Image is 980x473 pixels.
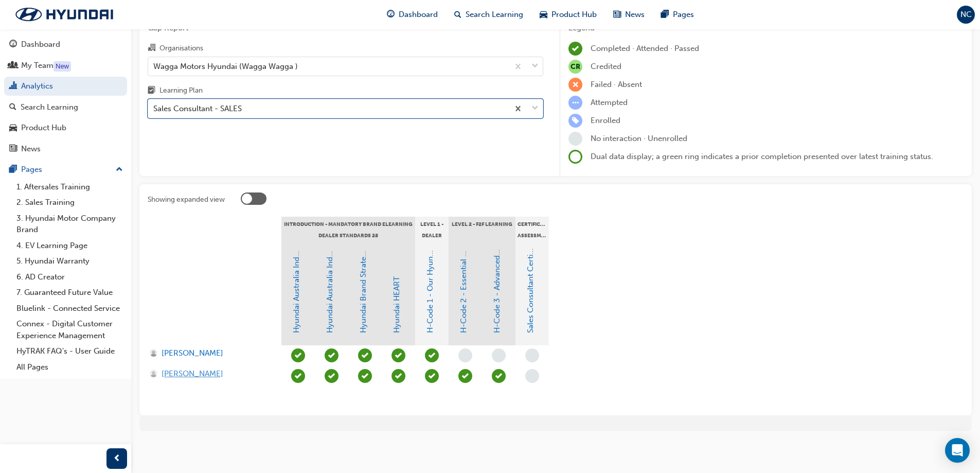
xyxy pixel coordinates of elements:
span: News [625,9,645,21]
div: Certification Assessment [515,217,549,242]
span: Credited [591,62,621,71]
span: search-icon [454,8,461,21]
span: learningRecordVerb_ATTEND-icon [458,369,472,383]
span: car-icon [9,124,17,133]
div: News [21,143,41,155]
span: guage-icon [9,40,17,49]
a: All Pages [12,359,127,375]
a: My Team [4,56,127,75]
span: Attempted [591,98,628,107]
span: Product Hub [551,9,597,21]
span: learningRecordVerb_COMPLETE-icon [391,369,405,383]
div: Tooltip anchor [54,61,71,72]
span: learningRecordVerb_NONE-icon [458,348,472,362]
a: Search Learning [4,98,127,117]
a: Connex - Digital Customer Experience Management [12,316,127,343]
div: Sales Consultant - SALES [153,103,242,115]
a: H-Code 3 - Advanced Communication [492,195,502,333]
span: organisation-icon [148,44,155,53]
a: H-Code 2 - Essential Sales Skills [459,219,468,333]
a: news-iconNews [605,4,653,25]
span: learningRecordVerb_FAIL-icon [568,78,582,92]
span: learningRecordVerb_COMPLETE-icon [358,348,372,362]
a: Bluelink - Connected Service [12,301,127,317]
span: learningRecordVerb_PASS-icon [358,369,372,383]
a: 2. Sales Training [12,195,127,211]
span: [PERSON_NAME] [162,347,223,359]
span: up-icon [116,163,123,177]
a: guage-iconDashboard [379,4,446,25]
span: search-icon [9,103,16,112]
span: learningRecordVerb_NONE-icon [492,348,506,362]
a: pages-iconPages [653,4,702,25]
span: pages-icon [661,8,669,21]
span: learningRecordVerb_ENROLL-icon [568,114,582,128]
span: learningRecordVerb_NONE-icon [525,348,539,362]
span: Dashboard [399,9,438,21]
a: Sales Consultant Certification Assessment [526,184,535,333]
span: people-icon [9,61,17,71]
a: Dashboard [4,35,127,54]
span: learningRecordVerb_COMPLETE-icon [325,369,338,383]
span: learningRecordVerb_COMPLETE-icon [568,42,582,56]
span: learningplan-icon [148,86,155,96]
span: down-icon [531,60,539,73]
span: Dual data display; a green ring indicates a prior completion presented over latest training status. [591,152,933,161]
button: Pages [4,160,127,179]
a: search-iconSearch Learning [446,4,531,25]
div: Dashboard [21,39,60,50]
a: [PERSON_NAME] [150,347,272,359]
span: learningRecordVerb_COMPLETE-icon [391,348,405,362]
a: 6. AD Creator [12,269,127,285]
a: 7. Guaranteed Future Value [12,285,127,301]
span: learningRecordVerb_COMPLETE-icon [291,369,305,383]
button: DashboardMy TeamAnalyticsSearch LearningProduct HubNews [4,33,127,160]
span: Search Learning [466,9,523,21]
span: learningRecordVerb_NONE-icon [568,132,582,146]
div: Search Learning [21,101,78,113]
span: news-icon [613,8,621,21]
button: NC [957,6,975,24]
span: pages-icon [9,165,17,174]
a: Product Hub [4,118,127,137]
div: Level 2 - F2F Learning [449,217,515,242]
span: car-icon [540,8,547,21]
span: learningRecordVerb_ATTEND-icon [492,369,506,383]
span: Pages [673,9,694,21]
span: Completed · Attended · Passed [591,44,699,53]
span: Failed · Absent [591,80,642,89]
div: Product Hub [21,122,66,134]
a: HyTRAK FAQ's - User Guide [12,343,127,359]
span: learningRecordVerb_COMPLETE-icon [325,348,338,362]
span: learningRecordVerb_COMPLETE-icon [291,348,305,362]
span: down-icon [531,102,539,115]
div: Level 1 - Dealer Standards 26 - Mandatory Sales Consultant Training [415,217,449,242]
span: null-icon [568,60,582,74]
img: Trak [5,4,123,25]
a: 5. Hyundai Warranty [12,253,127,269]
span: learningRecordVerb_ATTEND-icon [425,369,439,383]
div: Wagga Motors Hyundai (Wagga Wagga ) [153,60,298,72]
span: guage-icon [387,8,395,21]
div: Introduction - Mandatory Brand eLearning Dealer Standards 28 [281,217,415,242]
span: No interaction · Unenrolled [591,134,687,143]
div: My Team [21,60,54,72]
a: 3. Hyundai Motor Company Brand [12,211,127,238]
span: [PERSON_NAME] [162,368,223,380]
span: NC [960,9,972,21]
span: Enrolled [591,116,620,125]
div: Showing expanded view [148,195,225,205]
span: learningRecordVerb_NONE-icon [525,369,539,383]
a: car-iconProduct Hub [531,4,605,25]
a: Hyundai HEART [392,276,401,333]
a: 1. Aftersales Training [12,179,127,195]
a: [PERSON_NAME] [150,368,272,380]
div: Open Intercom Messenger [945,438,970,463]
span: learningRecordVerb_ATTEMPT-icon [568,96,582,110]
a: News [4,139,127,159]
a: Analytics [4,77,127,96]
span: learningRecordVerb_ATTEND-icon [425,348,439,362]
span: prev-icon [113,452,121,465]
